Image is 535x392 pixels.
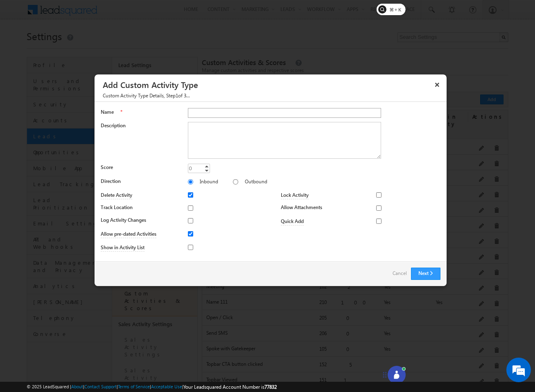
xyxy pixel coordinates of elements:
[281,191,309,199] label: Lock Activity
[101,178,179,185] label: Direction
[103,92,164,99] span: Custom Activity Type Details
[101,244,144,252] label: Show in Activity List
[203,164,210,168] a: Increment
[411,268,440,280] button: Next
[431,77,444,92] button: ×
[11,76,149,245] textarea: Type your message and hit 'Enter'
[188,164,194,173] div: 0
[200,178,218,185] label: Inbound
[203,168,210,173] a: Decrement
[393,268,407,279] a: Cancel
[281,204,372,211] label: Allow Attachments
[281,218,304,225] label: Quick Add
[14,43,34,54] img: d_60004797649_company_0_60004797649
[84,384,117,389] a: Contact Support
[111,252,149,263] em: Start Chat
[118,384,150,389] a: Terms of Service
[183,384,277,390] span: Your Leadsquared Account Number is
[103,92,190,99] span: , Step of 3...
[71,384,83,389] a: About
[103,77,444,92] h3: Add Custom Activity Type
[245,178,267,185] label: Outbound
[101,216,183,224] label: Log Activity Changes
[101,122,179,129] label: Description
[151,384,182,389] a: Acceptable Use
[27,383,277,391] span: © 2025 LeadSquared | | | | |
[264,384,277,390] span: 77832
[43,43,138,54] div: Chat with us now
[101,108,114,116] label: Name
[101,204,183,211] label: Track Location
[101,164,179,171] label: Score
[134,4,154,24] div: Minimize live chat window
[176,92,178,99] span: 1
[101,191,132,199] label: Delete Activity
[101,230,156,238] label: Allow pre-dated Activities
